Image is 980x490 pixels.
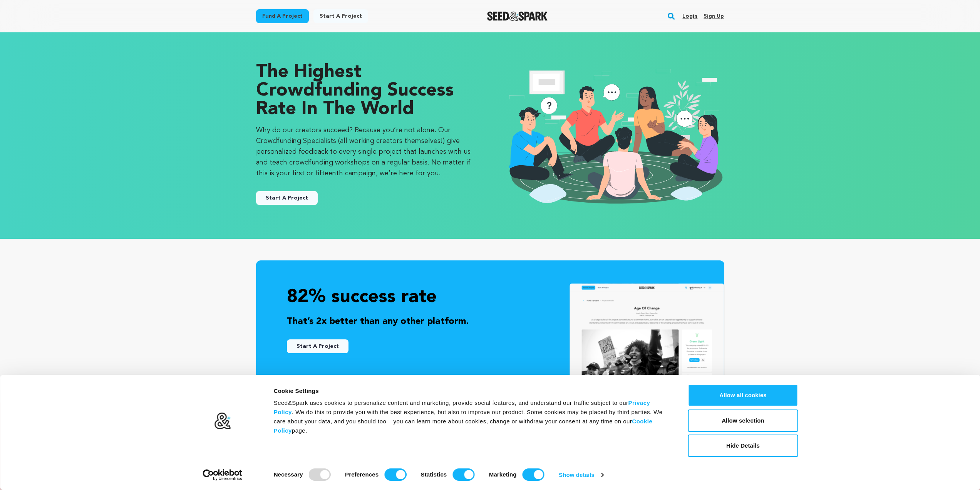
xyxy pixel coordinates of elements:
[489,471,517,478] strong: Marketing
[688,384,798,406] button: Allow all cookies
[506,63,724,208] img: seedandspark start project illustration image
[256,191,318,205] a: Start A Project
[421,471,447,478] strong: Statistics
[256,9,309,23] a: Fund a project
[487,12,548,21] img: Seed&Spark Logo Dark Mode
[287,285,694,310] p: 82% success rate
[487,12,548,21] a: Seed&Spark Homepage
[345,471,379,478] strong: Preferences
[274,386,671,396] div: Cookie Settings
[559,469,603,481] a: Show details
[688,409,798,432] button: Allow selection
[682,10,697,22] a: Login
[704,10,724,22] a: Sign up
[688,435,798,457] button: Hide Details
[313,9,368,23] a: Start a project
[189,469,256,481] a: Usercentrics Cookiebot - opens in a new window
[287,339,348,353] a: Start A Project
[256,63,475,119] p: The Highest Crowdfunding Success Rate in the World
[256,125,475,179] p: Why do our creators succeed? Because you’re not alone. Our Crowdfunding Specialists (all working ...
[214,412,231,430] img: logo
[287,315,694,329] p: That’s 2x better than any other platform.
[569,283,725,381] img: seedandspark project details screen
[274,471,303,478] strong: Necessary
[274,398,671,435] div: Seed&Spark uses cookies to personalize content and marketing, provide social features, and unders...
